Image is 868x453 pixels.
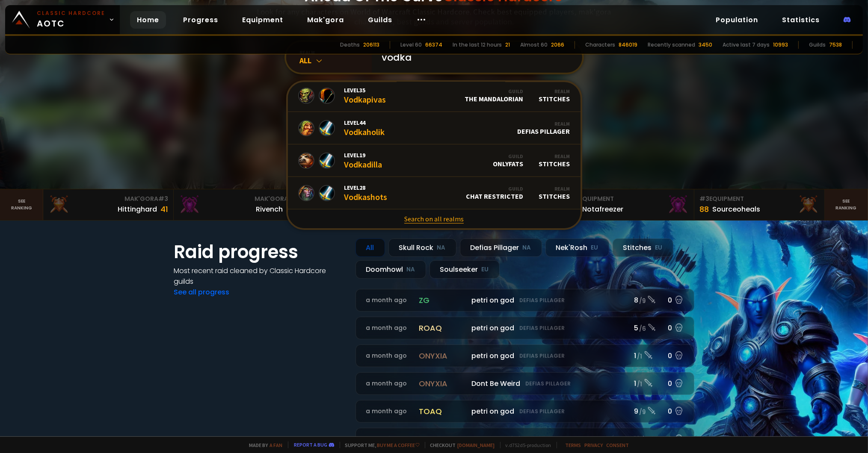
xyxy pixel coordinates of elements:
[809,41,826,49] div: Guilds
[174,287,230,297] a: See all progress
[361,11,399,29] a: Guilds
[655,244,663,252] small: EU
[300,11,351,29] a: Mak'gora
[344,151,382,159] span: Level 19
[539,88,570,94] div: Realm
[545,238,609,257] div: Nek'Rosh
[355,372,694,395] a: a month agoonyxiaDont Be WeirdDefias Pillager1 /10
[400,41,422,49] div: Level 60
[158,194,168,203] span: # 3
[564,189,694,220] a: #2Equipment88Notafreezer
[179,194,298,203] div: Mak'Gora
[344,151,382,170] div: Vodkadilla
[377,442,420,448] a: Buy me a coffee
[344,119,385,126] span: Level 44
[699,194,819,203] div: Equipment
[355,260,426,279] div: Doomhowl
[613,238,673,257] div: Stitches
[585,41,615,49] div: Characters
[355,344,694,367] a: a month agoonyxiapetri on godDefias Pillager1 /10
[539,153,570,168] div: Stitches
[174,265,345,287] h4: Most recent raid cleaned by Classic Hardcore guilds
[520,41,548,49] div: Almost 60
[294,441,328,448] a: Report a bug
[5,5,120,34] a: Classic HardcoreAOTC
[288,144,581,177] a: Level19VodkadillaGuildONLYFATSRealmStitches
[355,289,694,312] a: a month agozgpetri on godDefias Pillager8 /90
[699,41,712,49] div: 3450
[619,41,637,49] div: 846019
[582,204,623,215] div: Notafreezer
[539,88,570,103] div: Stitches
[430,260,500,279] div: Soulseeker
[355,400,694,423] a: a month agotoaqpetri on godDefias Pillager9 /90
[377,42,572,73] input: Search a character...
[694,189,824,220] a: #3Equipment88Sourceoheals
[518,121,570,127] div: Realm
[235,11,290,29] a: Equipment
[288,177,581,209] a: Level28VodkashotsGuildCHAT RESTRICTEDRealmStitches
[539,153,570,159] div: Realm
[551,41,564,49] div: 2066
[709,11,765,29] a: Population
[829,41,842,49] div: 7538
[712,204,760,215] div: Sourceoheals
[344,86,386,94] span: Level 35
[256,204,283,215] div: Rivench
[288,112,581,144] a: Level44VodkaholikRealmDefias Pillager
[174,238,345,265] h1: Raid progress
[699,203,709,215] div: 88
[425,41,442,49] div: 66374
[388,238,456,257] div: Skull Rock
[566,442,581,448] a: Terms
[699,194,709,203] span: # 3
[407,265,415,274] small: NA
[539,185,570,192] div: Realm
[355,428,694,450] a: a month agonaxDont Be WeirdDefias Pillager12 /150
[340,41,360,49] div: Deaths
[465,88,524,103] div: The Mandalorian
[648,41,695,49] div: Recently scanned
[453,41,502,49] div: In the last 12 hours
[500,442,551,448] span: v. d752d5 - production
[773,41,788,49] div: 10993
[355,238,385,257] div: All
[465,88,524,94] div: Guild
[174,189,304,220] a: Mak'Gora#2Rivench100
[775,11,827,29] a: Statistics
[244,442,283,448] span: Made by
[118,204,157,215] div: Hittinghard
[539,185,570,200] div: Stitches
[591,244,598,252] small: EU
[585,442,603,448] a: Privacy
[130,11,166,29] a: Home
[43,189,173,220] a: Mak'Gora#3Hittinghard41
[37,9,105,30] span: AOTC
[344,119,385,137] div: Vodkaholik
[363,41,379,49] div: 206113
[300,56,372,65] div: All
[569,194,689,203] div: Equipment
[344,184,388,191] span: Level 28
[344,86,386,105] div: Vodkapivas
[460,238,542,257] div: Defias Pillager
[270,442,283,448] a: a fan
[176,11,225,29] a: Progress
[825,189,868,220] a: Seeranking
[355,317,694,339] a: a month agoroaqpetri on godDefias Pillager5 /60
[344,184,388,202] div: Vodkashots
[607,442,629,448] a: Consent
[458,442,495,448] a: [DOMAIN_NAME]
[723,41,770,49] div: Active last 7 days
[466,185,524,192] div: Guild
[48,194,168,203] div: Mak'Gora
[437,244,446,252] small: NA
[425,442,495,448] span: Checkout
[482,265,489,274] small: EU
[340,442,420,448] span: Support me,
[37,9,105,17] small: Classic Hardcore
[493,153,524,168] div: ONLYFATS
[466,185,524,200] div: CHAT RESTRICTED
[160,203,168,215] div: 41
[523,244,531,252] small: NA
